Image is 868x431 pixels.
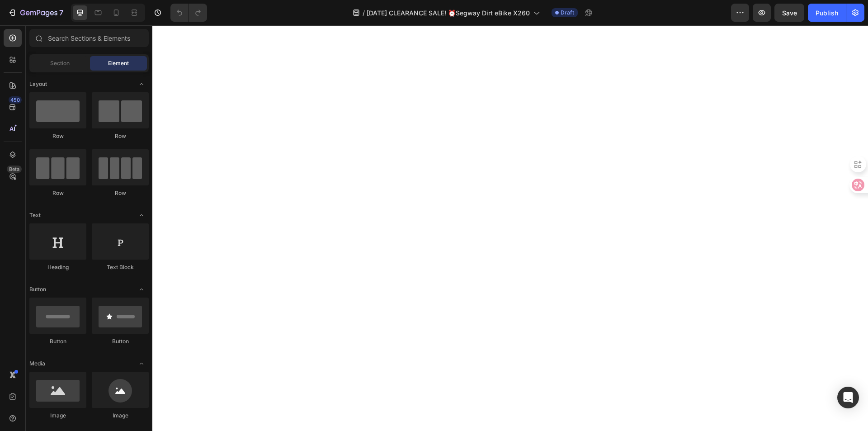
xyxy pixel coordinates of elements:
[170,4,207,22] div: Undo/Redo
[808,4,846,22] button: Publish
[816,8,838,18] div: Publish
[29,211,41,219] span: Text
[29,360,45,368] span: Media
[92,337,149,346] div: Button
[134,208,149,223] span: Toggle open
[363,8,365,18] span: /
[837,387,859,408] div: Open Intercom Messenger
[9,96,22,104] div: 450
[92,412,149,420] div: Image
[4,4,67,22] button: 7
[50,59,70,67] span: Section
[134,356,149,371] span: Toggle open
[29,263,86,271] div: Heading
[782,9,797,17] span: Save
[134,77,149,91] span: Toggle open
[92,263,149,271] div: Text Block
[59,7,63,18] p: 7
[29,80,47,88] span: Layout
[92,189,149,197] div: Row
[561,9,574,17] span: Draft
[774,4,804,22] button: Save
[29,132,86,140] div: Row
[29,412,86,420] div: Image
[108,59,129,67] span: Element
[92,132,149,140] div: Row
[29,189,86,197] div: Row
[29,337,86,346] div: Button
[29,29,149,47] input: Search Sections & Elements
[7,166,22,173] div: Beta
[367,8,530,18] span: [DATE] CLEARANCE SALE! ⏰Segway Dirt eBike X260
[134,282,149,297] span: Toggle open
[152,25,868,400] iframe: Design area
[29,285,46,294] span: Button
